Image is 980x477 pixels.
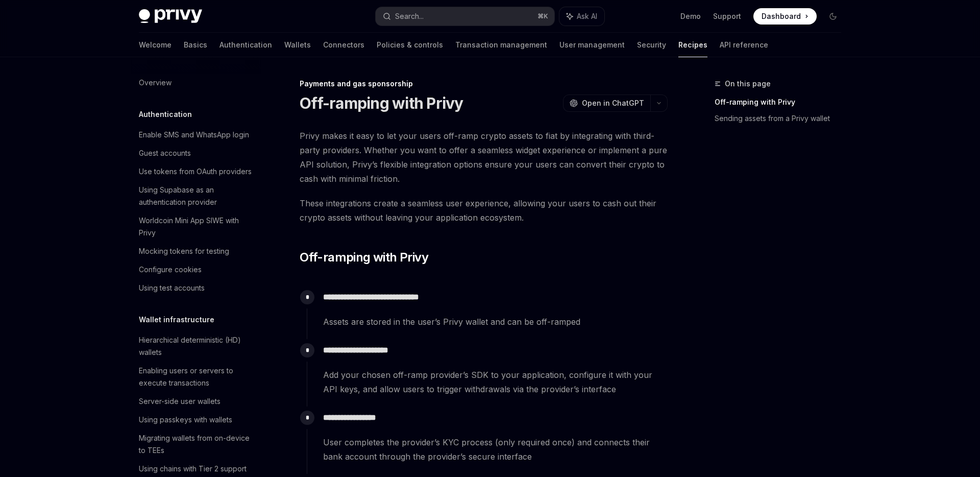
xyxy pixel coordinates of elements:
[139,395,220,408] div: Server-side user wallets
[563,94,650,112] button: Open in ChatGPT
[131,362,261,392] a: Enabling users or servers to execute transactions
[680,11,701,21] a: Demo
[131,242,261,260] a: Mocking tokens for testing
[377,33,443,57] a: Policies & controls
[455,33,547,57] a: Transaction management
[131,331,261,362] a: Hierarchical deterministic (HD) wallets
[300,249,428,266] span: Off-ramping with Privy
[139,245,229,257] div: Mocking tokens for testing
[582,98,644,108] span: Open in ChatGPT
[720,33,768,57] a: API reference
[323,435,667,464] span: User completes the provider’s KYC process (only required once) and connects their bank account th...
[376,7,554,26] button: Search...⌘K
[577,11,597,21] span: Ask AI
[713,11,741,21] a: Support
[715,110,849,127] a: Sending assets from a Privy wallet
[825,8,841,25] button: Toggle dark mode
[284,33,311,57] a: Wallets
[131,411,261,429] a: Using passkeys with wallets
[131,429,261,460] a: Migrating wallets from on-device to TEEs
[139,414,232,426] div: Using passkeys with wallets
[139,184,255,208] div: Using Supabase as an authentication provider
[131,126,261,144] a: Enable SMS and WhatsApp login
[139,463,247,475] div: Using chains with Tier 2 support
[131,144,261,162] a: Guest accounts
[139,9,202,23] img: dark logo
[139,214,255,239] div: Worldcoin Mini App SIWE with Privy
[139,282,205,294] div: Using test accounts
[184,33,207,57] a: Basics
[678,33,707,57] a: Recipes
[131,181,261,211] a: Using Supabase as an authentication provider
[300,79,668,89] div: Payments and gas sponsorship
[139,264,202,276] div: Configure cookies
[323,315,667,329] span: Assets are stored in the user’s Privy wallet and can be off-ramped
[139,77,171,89] div: Overview
[131,211,261,242] a: Worldcoin Mini App SIWE with Privy
[139,334,255,359] div: Hierarchical deterministic (HD) wallets
[559,7,604,26] button: Ask AI
[219,33,272,57] a: Authentication
[139,147,191,159] div: Guest accounts
[323,33,364,57] a: Connectors
[300,94,463,112] h1: Off-ramping with Privy
[395,10,424,22] div: Search...
[139,129,249,141] div: Enable SMS and WhatsApp login
[131,279,261,297] a: Using test accounts
[131,74,261,92] a: Overview
[537,12,548,20] span: ⌘ K
[725,78,771,90] span: On this page
[762,11,801,21] span: Dashboard
[715,94,849,110] a: Off-ramping with Privy
[139,365,255,389] div: Enabling users or servers to execute transactions
[139,432,255,457] div: Migrating wallets from on-device to TEEs
[139,165,252,178] div: Use tokens from OAuth providers
[131,260,261,279] a: Configure cookies
[139,108,192,121] h5: Authentication
[139,314,214,326] h5: Wallet infrastructure
[300,129,668,186] span: Privy makes it easy to let your users off-ramp crypto assets to fiat by integrating with third-pa...
[559,33,625,57] a: User management
[300,196,668,225] span: These integrations create a seamless user experience, allowing your users to cash out their crypt...
[131,162,261,181] a: Use tokens from OAuth providers
[637,33,666,57] a: Security
[753,8,817,25] a: Dashboard
[131,392,261,411] a: Server-side user wallets
[323,368,667,396] span: Add your chosen off-ramp provider’s SDK to your application, configure it with your API keys, and...
[139,33,171,57] a: Welcome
